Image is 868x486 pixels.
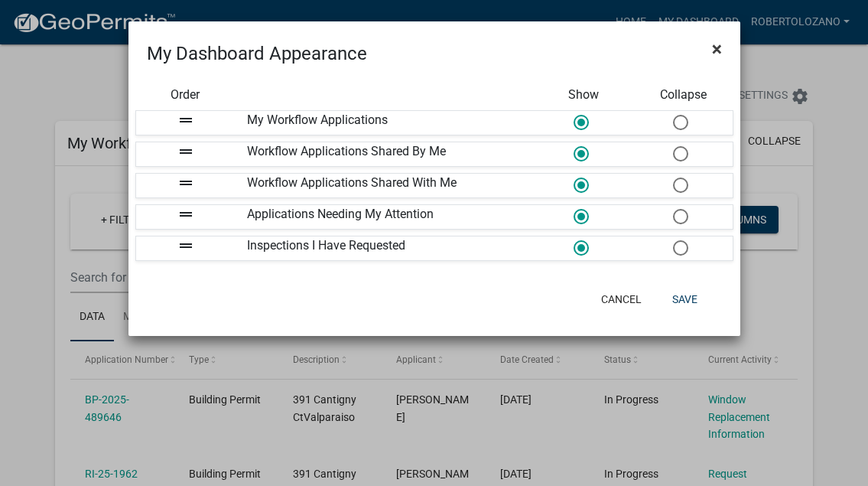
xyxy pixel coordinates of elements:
i: drag_handle [177,205,195,223]
div: Collapse [633,86,733,104]
div: Workflow Applications Shared With Me [236,174,534,197]
span: × [712,38,722,60]
div: Order [135,86,235,104]
i: drag_handle [177,111,195,129]
button: Save [660,285,710,313]
div: My Workflow Applications [236,111,534,135]
h4: My Dashboard Appearance [147,40,367,67]
div: Show [534,86,633,104]
button: Close [700,28,734,70]
div: Inspections I Have Requested [236,236,534,260]
i: drag_handle [177,142,195,161]
i: drag_handle [177,236,195,255]
div: Workflow Applications Shared By Me [236,142,534,166]
div: Applications Needing My Attention [236,205,534,229]
i: drag_handle [177,174,195,192]
button: Cancel [589,285,654,313]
